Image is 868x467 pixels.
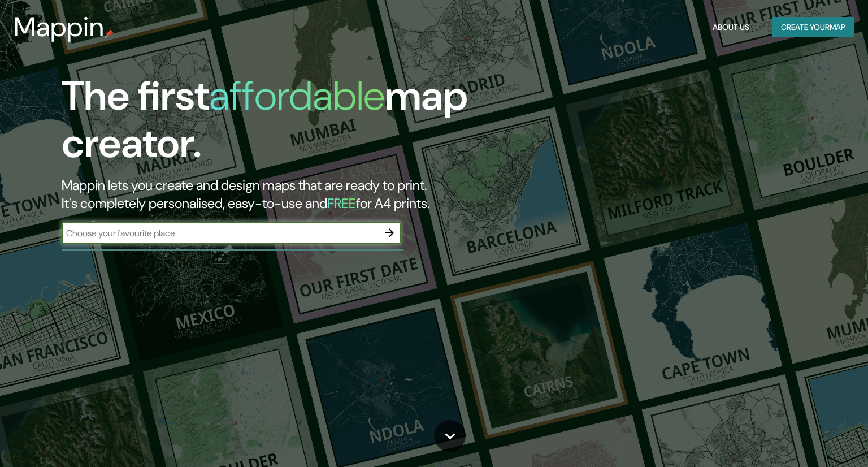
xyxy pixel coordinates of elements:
[327,194,356,212] h5: FREE
[105,29,114,38] img: mappin-pin
[14,11,105,43] h3: Mappin
[62,72,496,176] h1: The first map creator.
[62,176,496,213] h2: Mappin lets you create and design maps that are ready to print. It's completely personalised, eas...
[62,227,378,240] input: Choose your favourite place
[772,17,854,38] button: Create yourmap
[708,17,754,38] button: About Us
[209,70,385,122] h1: affordable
